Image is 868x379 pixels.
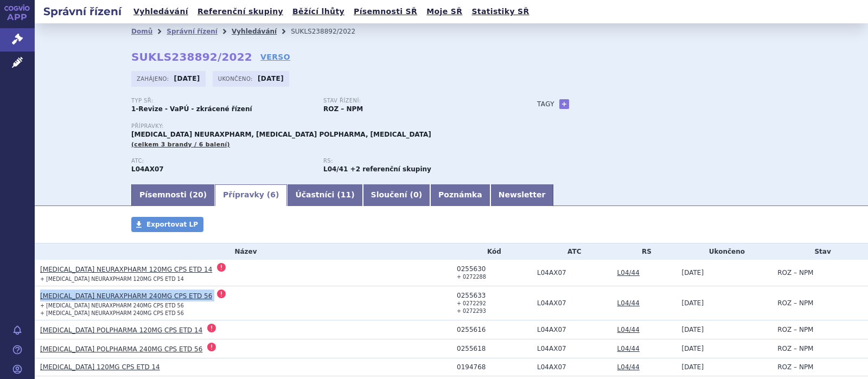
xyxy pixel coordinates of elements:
a: L04/44 [617,345,640,352]
span: 20 [193,190,203,199]
a: L04/44 [617,326,640,333]
td: ROZ – NPM [772,358,868,376]
a: Písemnosti (20) [131,184,215,206]
span: Registrace tohoto přípravku byla zrušena. [207,324,216,332]
a: Vyhledávání [130,4,192,19]
th: RS [612,243,676,260]
td: DIMETHYL-FUMARÁT [532,320,612,339]
a: L04/44 [617,363,640,371]
p: Přípravky: [131,123,515,130]
a: VERSO [260,52,290,62]
a: Referenční skupiny [194,4,286,19]
span: 11 [341,190,351,199]
a: Účastníci (11) [287,184,362,206]
a: [MEDICAL_DATA] NEURAXPHARM 120MG CPS ETD 14 [40,266,212,273]
small: + 0272288 [457,274,486,280]
span: Ukončeno: [218,74,255,83]
span: Zahájeno: [137,74,171,83]
td: DIMETHYL-FUMARÁT [532,339,612,358]
span: [DATE] [682,269,704,277]
td: DIMETHYL-FUMARÁT [532,260,612,286]
strong: SUKLS238892/2022 [131,50,252,63]
a: Správní řízení [167,28,218,35]
th: Název [35,243,451,260]
strong: +2 referenční skupiny [350,165,431,173]
h3: Tagy [537,98,554,111]
span: 6 [270,190,276,199]
a: Statistiky SŘ [468,4,532,19]
p: Typ SŘ: [131,98,312,104]
span: Registrace tohoto přípravku byla zrušena. [217,263,226,272]
a: Newsletter [490,184,554,206]
a: [MEDICAL_DATA] NEURAXPHARM 240MG CPS ETD 56 [40,292,212,300]
div: 0255618 [457,345,532,352]
a: L04/44 [617,299,640,307]
span: [DATE] [682,299,704,307]
a: Přípravky (6) [215,184,287,206]
td: ROZ – NPM [772,320,868,339]
a: Vyhledávání [232,28,277,35]
th: Kód [451,243,532,260]
div: 0255616 [457,326,532,333]
p: Stav řízení: [323,98,505,104]
span: (celkem 3 brandy / 6 balení) [131,141,230,148]
a: Běžící lhůty [289,4,348,19]
a: Poznámka [430,184,490,206]
p: RS: [323,158,505,164]
strong: [DATE] [258,75,284,82]
a: Písemnosti SŘ [350,4,420,19]
strong: ROZ – NPM [323,105,363,113]
small: + 0272293 [457,308,486,314]
th: ATC [532,243,612,260]
a: [MEDICAL_DATA] POLPHARMA 120MG CPS ETD 14 [40,326,202,334]
td: ROZ – NPM [772,260,868,286]
span: 0 [413,190,419,199]
a: [MEDICAL_DATA] 120MG CPS ETD 14 [40,363,160,371]
strong: [DATE] [174,75,200,82]
p: ATC: [131,158,312,164]
span: [MEDICAL_DATA] NEURAXPHARM, [MEDICAL_DATA] POLPHARMA, [MEDICAL_DATA] [131,131,431,138]
a: Exportovat LP [131,217,203,232]
strong: DIMETHYL-FUMARÁT [131,165,164,173]
a: Moje SŘ [423,4,465,19]
th: Ukončeno [676,243,773,260]
small: + [MEDICAL_DATA] NEURAXPHARM 240MG CPS ETD 56 [40,303,184,309]
span: [DATE] [682,345,704,352]
td: DIMETHYL-FUMARÁT [532,358,612,376]
a: L04/44 [617,269,640,277]
span: Registrace tohoto přípravku byla zrušena. [217,290,226,298]
li: SUKLS238892/2022 [291,23,369,40]
span: [DATE] [682,326,704,333]
a: + [559,99,569,109]
small: + [MEDICAL_DATA] NEURAXPHARM 120MG CPS ETD 14 [40,276,184,282]
strong: 1-Revize - VaPÚ - zkrácené řízení [131,105,252,113]
a: Domů [131,28,152,35]
td: ROZ – NPM [772,339,868,358]
div: 0255630 [457,265,532,273]
small: + 0272292 [457,300,486,306]
strong: dimethyl fumarát pro léčbu psoriázy [323,165,348,173]
a: [MEDICAL_DATA] POLPHARMA 240MG CPS ETD 56 [40,345,202,353]
td: ROZ – NPM [772,286,868,320]
small: + [MEDICAL_DATA] NEURAXPHARM 240MG CPS ETD 56 [40,310,184,316]
h2: Správní řízení [35,4,130,19]
th: Stav [772,243,868,260]
span: Registrace tohoto přípravku byla zrušena. [207,343,216,351]
span: [DATE] [682,363,704,371]
td: DIMETHYL-FUMARÁT [532,286,612,320]
div: 0194768 [457,363,532,371]
span: Exportovat LP [146,221,198,228]
div: 0255633 [457,292,532,299]
a: Sloučení (0) [363,184,430,206]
